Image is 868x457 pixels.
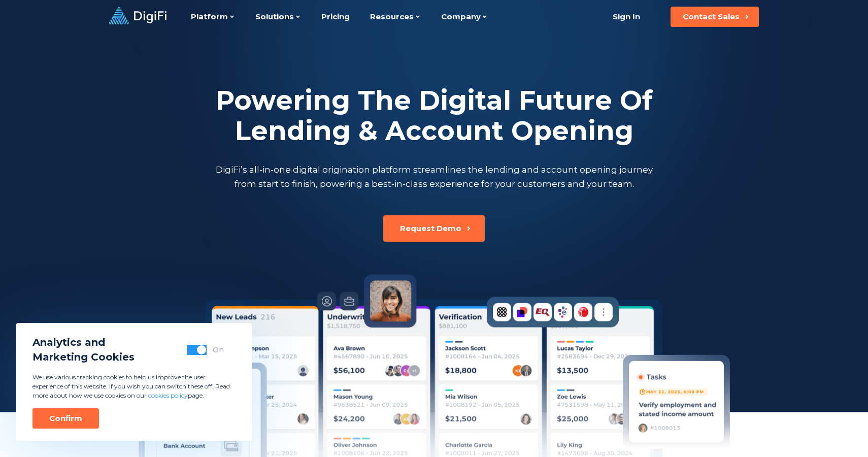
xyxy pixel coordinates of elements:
div: On [213,345,224,355]
a: cookies policy [148,391,188,399]
div: Contact Sales [683,12,740,22]
div: Confirm [49,413,82,423]
p: DigiFi’s all-in-one digital origination platform streamlines the lending and account opening jour... [213,162,655,191]
p: We use various tracking cookies to help us improve the user experience of this website. If you wi... [32,373,236,400]
h2: Powering The Digital Future Of Lending & Account Opening [213,85,655,146]
button: Confirm [32,408,99,429]
a: Sign In [600,7,652,27]
div: Request Demo [400,223,461,234]
span: Marketing Cookies [32,350,135,365]
span: Analytics and [32,335,135,350]
button: Request Demo [383,215,485,242]
button: Contact Sales [671,7,759,27]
